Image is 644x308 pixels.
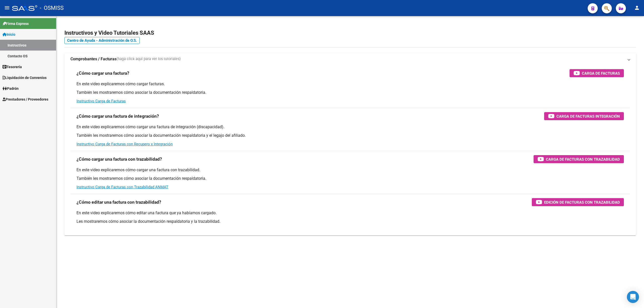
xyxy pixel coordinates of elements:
[76,219,624,224] p: Les mostraremos cómo asociar la documentación respaldatoria y la trazabilidad.
[116,56,181,62] span: (haga click aquí para ver los tutoriales)
[64,37,140,44] a: Centro de Ayuda - Administración de O.S.
[3,97,48,102] span: Prestadores / Proveedores
[76,90,624,95] p: También les mostraremos cómo asociar la documentación respaldatoria.
[544,112,624,120] button: Carga de Facturas Integración
[76,124,624,130] p: En este video explicaremos cómo cargar una factura de integración (discapacidad).
[76,156,162,163] h3: ¿Cómo cargar una factura con trazabilidad?
[76,176,624,181] p: También les mostraremos cómo asociar la documentación respaldatoria.
[64,65,636,235] div: Comprobantes / Facturas(haga click aquí para ver los tutoriales)
[3,32,15,37] span: Inicio
[76,210,624,216] p: En este video explicaremos cómo editar una factura que ya habíamos cargado.
[544,199,620,205] span: Edición de Facturas con Trazabilidad
[3,75,47,80] span: Liquidación de Convenios
[64,28,636,38] h2: Instructivos y Video Tutoriales SAAS
[3,21,29,26] span: Firma Express
[634,5,640,11] mat-icon: person
[76,81,624,87] p: En este video explicaremos cómo cargar facturas.
[532,198,624,206] button: Edición de Facturas con Trazabilidad
[3,86,19,91] span: Padrón
[627,291,639,303] div: Open Intercom Messenger
[4,5,10,11] mat-icon: menu
[76,99,126,103] a: Instructivo Carga de Facturas
[556,113,620,119] span: Carga de Facturas Integración
[76,185,168,189] a: Instructivo Carga de Facturas con Trazabilidad ANMAT
[534,155,624,163] button: Carga de Facturas con Trazabilidad
[76,199,161,206] h3: ¿Cómo editar una factura con trazabilidad?
[546,156,620,162] span: Carga de Facturas con Trazabilidad
[76,70,129,77] h3: ¿Cómo cargar una factura?
[76,142,173,146] a: Instructivo Carga de Facturas con Recupero x Integración
[76,133,624,138] p: También les mostraremos cómo asociar la documentación respaldatoria y el legajo del afiliado.
[70,56,116,62] strong: Comprobantes / Facturas
[3,64,22,70] span: Tesorería
[76,167,624,173] p: En este video explicaremos cómo cargar una factura con trazabilidad.
[76,113,159,120] h3: ¿Cómo cargar una factura de integración?
[40,3,64,14] span: - OSMISS
[64,53,636,65] mat-expansion-panel-header: Comprobantes / Facturas(haga click aquí para ver los tutoriales)
[582,70,620,76] span: Carga de Facturas
[570,69,624,77] button: Carga de Facturas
